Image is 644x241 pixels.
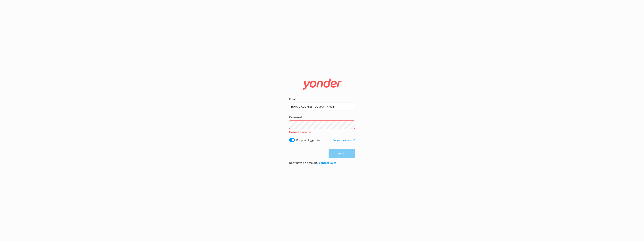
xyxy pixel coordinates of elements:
button: Show password [347,121,355,128]
label: Email [289,97,355,101]
label: Password [289,115,355,119]
span: Password is required [289,130,311,133]
a: Contact Sales [319,161,336,165]
label: Keep me logged in [296,138,320,142]
a: Forgot password? [333,138,355,142]
p: Don’t have an account? [289,161,336,165]
input: user@emailaddress.com [289,102,355,111]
